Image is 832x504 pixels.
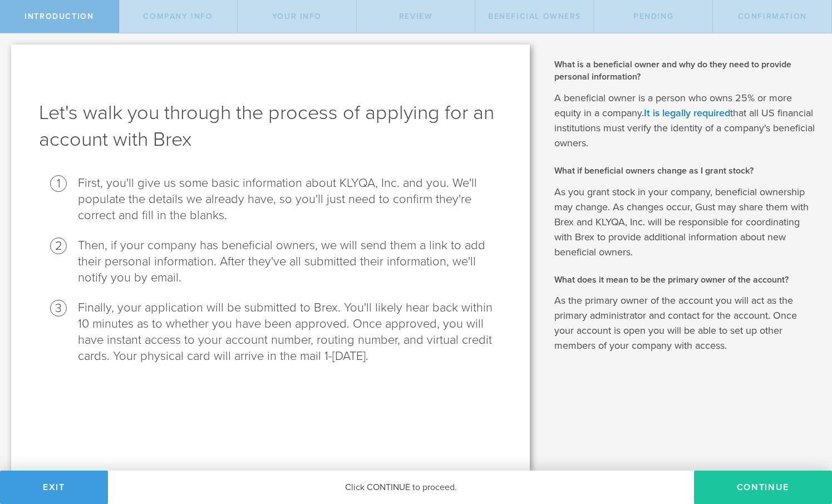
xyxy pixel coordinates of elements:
span: Review [399,12,433,21]
h1: Let's walk you through the process of applying for an account with Brex [39,100,502,153]
li: First, you'll give us some basic information about KLYQA, Inc. and you. We'll populate the detail... [78,175,502,224]
span: Introduction [24,12,93,21]
div: Click CONTINUE to proceed. [108,471,694,504]
button: Continue [694,471,832,504]
li: Finally, your application will be submitted to Brex. You'll likely hear back within 10 minutes as... [78,300,502,364]
span: Your Info [272,12,322,21]
h2: What does it mean to be the primary owner of the account? [554,274,815,286]
span: Company Info [143,12,213,21]
span: Pending [633,12,673,21]
h2: What is a beneficial owner and why do they need to provide personal information? [554,58,815,83]
a: It is legally required [644,107,730,119]
p: As the primary owner of the account you will act as the primary administrator and contact for the... [554,293,815,353]
span: Confirmation [738,12,807,21]
p: A beneficial owner is a person who owns 25% or more equity in a company. that all US financial in... [554,91,815,151]
p: As you grant stock in your company, beneficial ownership may change. As changes occur, Gust may s... [554,185,815,260]
li: Then, if your company has beneficial owners, we will send them a link to add their personal infor... [78,238,502,286]
span: Beneficial Owners [488,12,581,21]
iframe: Chat Widget [776,417,832,471]
h2: What if beneficial owners change as I grant stock? [554,165,815,177]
